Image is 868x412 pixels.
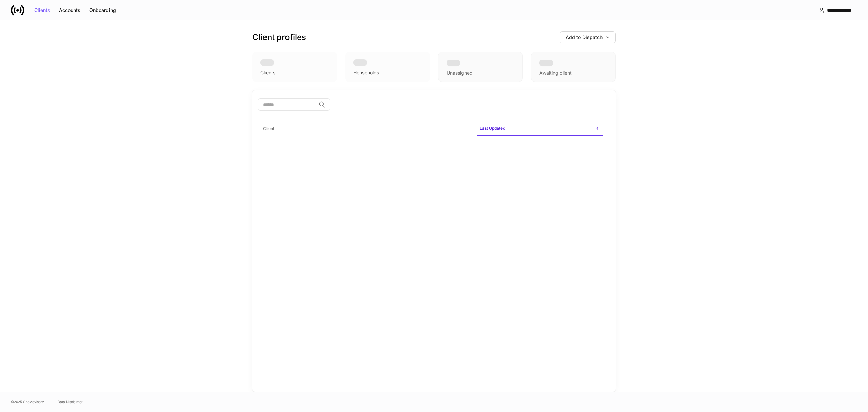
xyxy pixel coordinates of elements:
[447,70,473,76] div: Unassigned
[85,5,120,16] button: Onboarding
[480,125,505,131] h6: Last Updated
[55,5,85,16] button: Accounts
[34,8,50,13] div: Clients
[58,399,83,405] a: Data Disclaimer
[531,52,616,82] div: Awaiting client
[11,399,44,405] span: © 2025 OneAdvisory
[438,52,523,82] div: Unassigned
[263,125,274,132] h6: Client
[252,32,306,43] h3: Client profiles
[566,35,610,40] div: Add to Dispatch
[477,121,603,136] span: Last Updated
[59,8,80,13] div: Accounts
[260,122,472,136] span: Client
[353,69,379,76] div: Households
[30,5,55,16] button: Clients
[539,70,572,76] div: Awaiting client
[260,69,275,76] div: Clients
[89,8,116,13] div: Onboarding
[560,31,616,43] button: Add to Dispatch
